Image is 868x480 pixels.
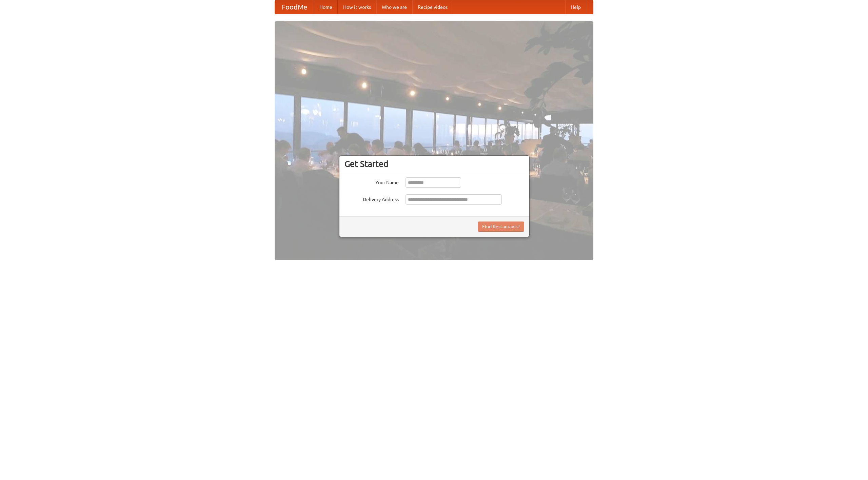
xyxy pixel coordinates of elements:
a: FoodMe [275,0,314,14]
a: Recipe videos [412,0,453,14]
label: Your Name [344,177,399,186]
label: Delivery Address [344,194,399,203]
a: Help [565,0,586,14]
a: Home [314,0,338,14]
h3: Get Started [344,159,524,169]
a: Who we are [376,0,412,14]
a: How it works [338,0,376,14]
button: Find Restaurants! [478,222,524,232]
